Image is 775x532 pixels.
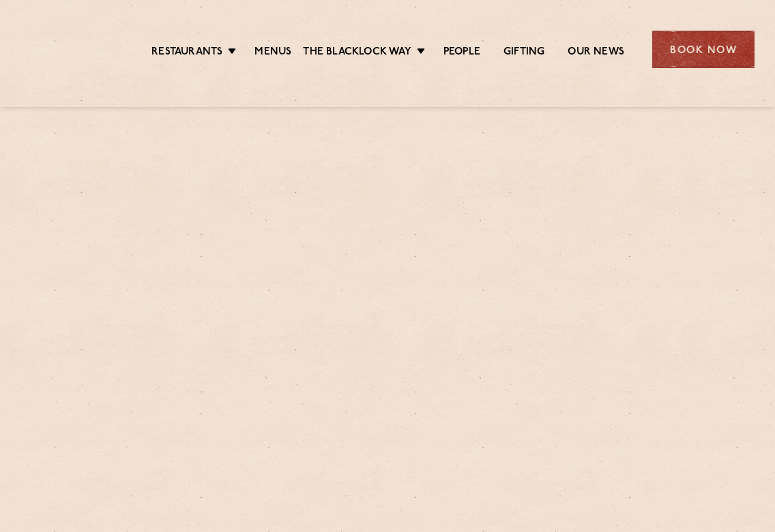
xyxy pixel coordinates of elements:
img: svg%3E [20,13,130,87]
a: The Blacklock Way [303,46,411,61]
a: Restaurants [151,46,222,61]
a: Gifting [503,46,544,61]
div: Book Now [652,31,755,68]
a: People [443,46,480,61]
a: Our News [568,46,624,61]
a: Menus [254,46,291,61]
